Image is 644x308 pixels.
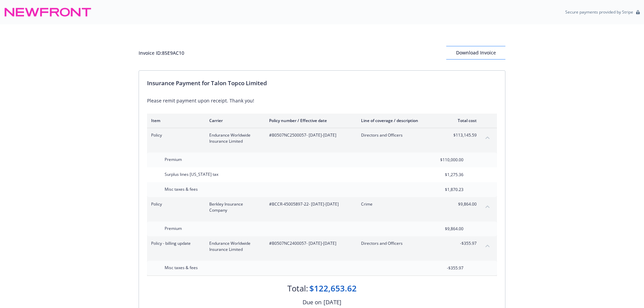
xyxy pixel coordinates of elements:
div: Policy number / Effective date [269,118,350,123]
span: $113,145.59 [451,132,477,138]
button: Download Invoice [446,46,505,60]
button: collapse content [482,201,493,212]
span: #B0507NC2400057 - [DATE]-[DATE] [269,240,350,246]
div: Please remit payment upon receipt. Thank you! [147,97,497,104]
span: #BCCR-45005897-22 - [DATE]-[DATE] [269,201,350,207]
input: 0.00 [424,263,468,273]
span: Surplus lines [US_STATE] tax [165,171,218,177]
div: Due on [303,298,321,307]
div: Line of coverage / description [361,118,440,123]
div: Carrier [209,118,258,123]
input: 0.00 [424,155,468,165]
span: #B0507NC2500057 - [DATE]-[DATE] [269,132,350,138]
span: Misc taxes & fees [165,186,198,192]
p: Secure payments provided by Stripe [565,9,633,15]
button: collapse content [482,132,493,143]
div: Download Invoice [446,46,505,59]
button: collapse content [482,240,493,251]
span: Berkley Insurance Company [209,201,258,213]
div: Insurance Payment for Talon Topco Limited [147,79,497,88]
span: Directors and Officers [361,240,440,246]
span: Policy [151,201,198,207]
span: Policy - billing update [151,240,198,246]
span: Endurance Worldwide Insurance Limited [209,240,258,253]
span: Endurance Worldwide Insurance Limited [209,132,258,144]
span: Misc taxes & fees [165,265,198,270]
span: Premium [165,226,182,231]
span: -$355.97 [451,240,477,246]
span: Policy [151,132,198,138]
span: $9,864.00 [451,201,477,207]
input: 0.00 [424,185,468,195]
span: Premium [165,157,182,162]
div: Item [151,118,198,123]
span: Crime [361,201,440,207]
div: PolicyEndurance Worldwide Insurance Limited#B0507NC2500057- [DATE]-[DATE]Directors and Officers$1... [147,128,497,148]
div: Policy - billing updateEndurance Worldwide Insurance Limited#B0507NC2400057- [DATE]-[DATE]Directo... [147,236,497,257]
span: Directors and Officers [361,132,440,138]
div: $122,653.62 [309,283,357,294]
div: [DATE] [324,298,341,307]
input: 0.00 [424,224,468,234]
div: PolicyBerkley Insurance Company#BCCR-45005897-22- [DATE]-[DATE]Crime$9,864.00collapse content [147,197,497,217]
div: Invoice ID: 85E9AC10 [139,49,184,56]
div: Total: [287,283,308,294]
div: Total cost [451,118,477,123]
input: 0.00 [424,170,468,180]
